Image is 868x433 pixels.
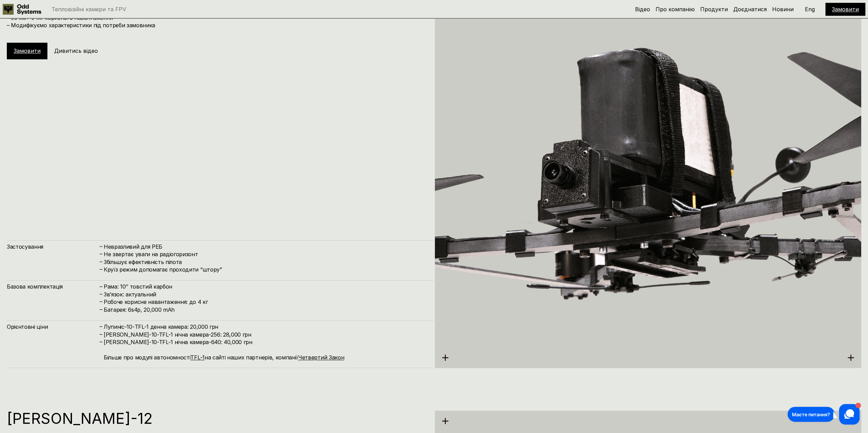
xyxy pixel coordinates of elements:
[104,243,427,250] h4: Невразливий для РЕБ
[100,265,102,273] h4: –
[772,6,794,13] a: Новини
[14,47,41,54] a: Замовити
[7,283,99,290] h4: Базова комплектація
[805,6,815,12] p: Eng
[7,243,99,250] h4: Застосування
[298,354,344,361] a: Четвертий Закон
[52,6,126,12] p: Тепловізійні камери та FPV
[104,298,427,306] h4: Робоче корисне навантаження: до 4 кг
[100,290,102,298] h4: –
[656,6,695,13] a: Про компанію
[100,243,102,250] h4: –
[635,6,650,13] a: Відео
[700,6,728,13] a: Продукти
[7,411,427,426] h1: [PERSON_NAME]-12
[100,306,102,313] h4: –
[100,323,102,330] h4: –
[100,282,102,290] h4: –
[786,402,861,426] iframe: HelpCrunch
[104,250,427,258] h4: Не звертає уваги на радіогоризонт
[733,6,767,13] a: Доєднатися
[104,331,427,338] h4: [PERSON_NAME]-10-TFL-1 нічна камера-256: 28,000 грн
[832,6,859,13] a: Замовити
[190,354,204,361] a: TFL-1
[100,258,102,265] h4: –
[104,306,427,313] h4: Батарея: 6s4p, 20,000 mAh
[100,250,102,258] h4: –
[104,291,427,298] h4: Зв’язок: актуальний
[100,338,102,345] h4: –
[104,283,427,290] h4: Рама: 10’’ товстий карбон
[100,298,102,305] h4: –
[104,323,427,330] h4: Лупиніс-10-TFL-1 денна камера: 20,000 грн
[54,47,98,55] h5: Дивитись відео
[104,258,427,266] h4: Збільшує ефективність пілота
[7,323,99,330] h4: Орієнтовні ціни
[104,338,427,361] h4: [PERSON_NAME]-10-TFL-1 нічна камера-640: 40,000 грн Більше про модулі автономності на сайті наших...
[104,266,427,273] h4: Круїз режим допомагає проходити “штору”
[100,330,102,338] h4: –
